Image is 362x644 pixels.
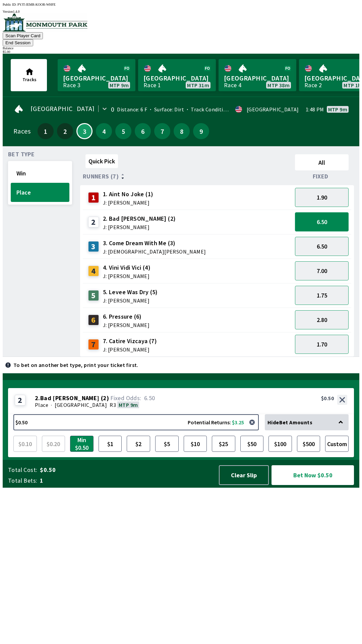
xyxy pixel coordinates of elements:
[72,437,92,450] span: Min $0.50
[39,129,52,133] span: 1
[3,10,359,13] div: Version 1.4.0
[8,477,37,485] span: Total Bets:
[154,123,170,139] button: 7
[103,263,150,272] span: 4. Vini Vidi Vici (4)
[224,74,291,83] span: [GEOGRAPHIC_DATA]
[88,339,99,350] div: 7
[88,266,99,276] div: 4
[103,249,206,254] span: J: [DEMOGRAPHIC_DATA][PERSON_NAME]
[38,123,54,139] button: 1
[22,76,37,83] span: Tracks
[101,395,109,401] span: ( 2 )
[88,217,99,227] div: 2
[59,129,71,133] span: 2
[325,436,349,452] button: Custom
[103,322,149,328] span: J: [PERSON_NAME]
[327,437,347,450] span: Custom
[242,437,262,450] span: $50
[88,290,99,301] div: 5
[128,437,148,450] span: $2
[13,362,138,368] p: To bet on another bet type, print your ticket first.
[13,128,31,134] div: Races
[147,106,184,113] span: Surface: Dirt
[317,267,327,275] span: 7.00
[295,335,349,354] button: 1.70
[98,129,110,133] span: 4
[247,107,299,112] div: [GEOGRAPHIC_DATA]
[8,466,37,474] span: Total Cost:
[270,437,290,450] span: $100
[63,74,130,83] span: [GEOGRAPHIC_DATA]
[317,340,327,348] span: 1.70
[295,237,349,256] button: 6.50
[156,129,169,133] span: 7
[83,174,119,179] span: Runners (7)
[15,395,25,406] div: 2
[100,437,120,450] span: $1
[175,129,188,133] span: 8
[127,436,150,452] button: $2
[143,74,210,83] span: [GEOGRAPHIC_DATA]
[51,401,52,408] span: ·
[79,129,90,133] span: 3
[135,123,151,139] button: 6
[185,437,205,450] span: $10
[174,123,190,139] button: 8
[96,123,112,139] button: 4
[295,154,349,170] button: All
[3,50,359,54] div: $ 5.00
[70,436,94,452] button: Min $0.50
[317,243,327,250] span: 6.50
[17,3,56,6] span: PYJT-JEMR-KOOR-WHFE
[268,436,292,452] button: $100
[155,436,179,452] button: $5
[110,401,116,408] span: R3
[35,401,48,408] span: Place
[304,83,322,88] div: Race 2
[3,13,87,32] img: venue logo
[16,189,64,196] span: Place
[328,107,347,112] span: MTP 9m
[58,59,135,91] a: [GEOGRAPHIC_DATA]Race 3MTP 9m
[295,310,349,329] button: 2.80
[219,465,269,485] button: Clear Slip
[103,347,157,352] span: J: [PERSON_NAME]
[117,129,130,133] span: 5
[184,106,243,113] span: Track Condition: Firm
[295,261,349,280] button: 7.00
[277,471,348,479] span: Bet Now $0.50
[212,436,235,452] button: $25
[103,288,158,297] span: 5. Levee Was Dry (5)
[317,316,327,324] span: 2.80
[103,200,154,205] span: J: [PERSON_NAME]
[103,214,176,223] span: 2. Bad [PERSON_NAME] (2)
[187,83,209,88] span: MTP 31m
[225,471,263,479] span: Clear Slip
[111,107,114,112] div: 0
[83,173,292,180] div: Runners (7)
[103,224,176,230] span: J: [PERSON_NAME]
[115,123,131,139] button: 5
[138,59,216,91] a: [GEOGRAPHIC_DATA]Race 1MTP 31m
[3,3,359,6] div: Public ID:
[292,173,351,180] div: Fixed
[11,183,69,202] button: Place
[40,395,100,401] span: Bad [PERSON_NAME]
[103,312,149,321] span: 6. Pressure (6)
[271,465,354,485] button: Bet Now $0.50
[306,107,324,112] span: 1:48 PM
[13,414,259,430] button: $0.50Potential Returns: $3.25
[57,123,73,139] button: 2
[3,46,359,50] div: Balance
[88,315,99,325] div: 6
[295,188,349,207] button: 1.90
[103,190,154,199] span: 1. Aint No Joke (1)
[117,106,147,113] span: Distance: 6 F
[16,169,64,177] span: Win
[195,129,207,133] span: 9
[157,437,177,450] span: $5
[297,436,320,452] button: $500
[224,83,241,88] div: Race 4
[76,123,93,139] button: 3
[214,437,234,450] span: $25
